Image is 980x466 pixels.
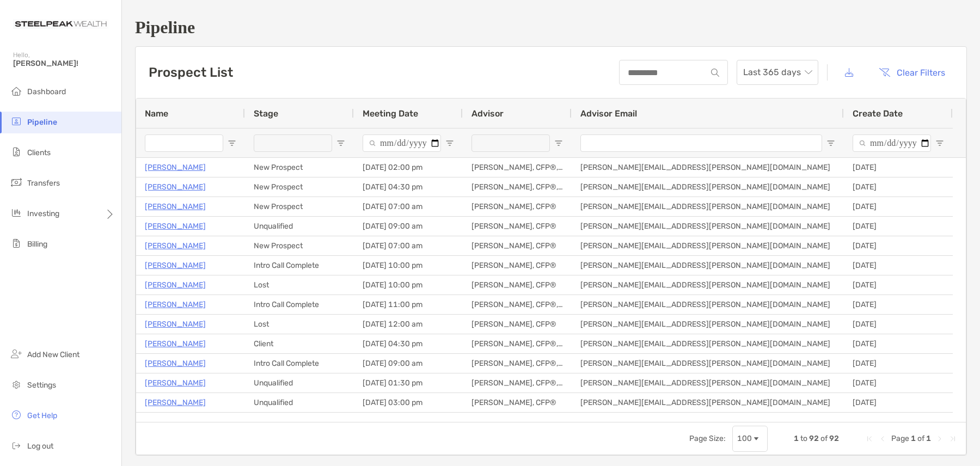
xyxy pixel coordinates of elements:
img: Zoe Logo [13,4,108,44]
span: of [917,434,924,443]
span: Stage [254,108,278,119]
div: [PERSON_NAME], CFP® [463,236,572,255]
a: [PERSON_NAME] [145,376,206,390]
div: [DATE] 09:00 am [354,354,463,373]
input: Advisor Email Filter Input [580,134,822,152]
span: [PERSON_NAME]! [13,59,115,68]
div: [PERSON_NAME], CFP® [463,275,572,295]
div: [DATE] 10:00 pm [354,275,463,295]
img: get-help icon [10,408,23,421]
span: 1 [794,434,799,443]
span: 1 [926,434,931,443]
img: add_new_client icon [10,347,23,360]
span: 92 [809,434,819,443]
div: [PERSON_NAME][EMAIL_ADDRESS][PERSON_NAME][DOMAIN_NAME] [572,217,844,236]
span: Get Help [27,411,57,420]
span: to [800,434,807,443]
div: New Prospect [245,177,354,197]
a: [PERSON_NAME] [145,278,206,292]
input: Name Filter Input [145,134,223,152]
div: 100 [737,434,752,443]
span: Log out [27,442,53,451]
div: [DATE] 03:00 pm [354,393,463,412]
div: [DATE] 04:30 pm [354,177,463,197]
div: [PERSON_NAME], CFP® [463,393,572,412]
div: [PERSON_NAME], CFP® [463,217,572,236]
a: [PERSON_NAME] [145,180,206,194]
a: [PERSON_NAME] [145,239,206,253]
div: [DATE] 10:00 pm [354,256,463,275]
a: [PERSON_NAME] [145,161,206,174]
img: billing icon [10,237,23,250]
div: [PERSON_NAME][EMAIL_ADDRESS][PERSON_NAME][DOMAIN_NAME] [572,236,844,255]
div: Unqualified [245,393,354,412]
div: Lost [245,413,354,432]
img: input icon [711,69,719,77]
div: [PERSON_NAME], CFP®, CDFA® [463,334,572,353]
div: Page Size: [689,434,726,443]
span: Dashboard [27,87,66,96]
div: [PERSON_NAME][EMAIL_ADDRESS][PERSON_NAME][DOMAIN_NAME] [572,197,844,216]
div: [DATE] 02:00 pm [354,158,463,177]
span: Name [145,108,168,119]
div: Client [245,334,354,353]
div: Unqualified [245,373,354,393]
div: [PERSON_NAME], CFP®, CDFA® [463,158,572,177]
img: pipeline icon [10,115,23,128]
div: [PERSON_NAME], CFP® [463,197,572,216]
div: [DATE] [844,295,953,314]
button: Open Filter Menu [228,139,236,148]
div: [PERSON_NAME][EMAIL_ADDRESS][PERSON_NAME][DOMAIN_NAME] [572,158,844,177]
div: [DATE] 07:00 am [354,197,463,216]
img: settings icon [10,378,23,391]
div: [DATE] [844,217,953,236]
div: Intro Call Complete [245,256,354,275]
div: [PERSON_NAME][EMAIL_ADDRESS][PERSON_NAME][DOMAIN_NAME] [572,373,844,393]
span: Pipeline [27,118,57,127]
a: [PERSON_NAME] [145,200,206,213]
div: [DATE] 12:00 am [354,413,463,432]
button: Open Filter Menu [935,139,944,148]
span: Create Date [853,108,903,119]
div: Unqualified [245,217,354,236]
div: [DATE] 11:00 pm [354,295,463,314]
span: Investing [27,209,59,218]
div: New Prospect [245,158,354,177]
a: [PERSON_NAME] [145,317,206,331]
span: Billing [27,240,47,249]
img: logout icon [10,439,23,452]
h1: Pipeline [135,17,967,38]
input: Meeting Date Filter Input [363,134,441,152]
div: [DATE] 04:30 pm [354,334,463,353]
div: [PERSON_NAME][EMAIL_ADDRESS][PERSON_NAME][DOMAIN_NAME] [572,275,844,295]
span: Last 365 days [743,60,812,84]
span: Transfers [27,179,60,188]
div: [DATE] 01:30 pm [354,373,463,393]
span: 1 [911,434,916,443]
div: [DATE] [844,256,953,275]
div: [PERSON_NAME][EMAIL_ADDRESS][PERSON_NAME][DOMAIN_NAME] [572,177,844,197]
div: [PERSON_NAME], CFP®, CDFA® [463,373,572,393]
span: 92 [829,434,839,443]
button: Open Filter Menu [445,139,454,148]
a: [PERSON_NAME] [145,298,206,311]
div: [DATE] 07:00 am [354,236,463,255]
img: dashboard icon [10,84,23,97]
span: Add New Client [27,350,79,359]
span: Advisor Email [580,108,637,119]
button: Open Filter Menu [826,139,835,148]
a: [PERSON_NAME] [145,396,206,409]
div: [DATE] [844,315,953,334]
a: [PERSON_NAME] [145,259,206,272]
a: [PERSON_NAME] [145,337,206,351]
div: [PERSON_NAME][EMAIL_ADDRESS][PERSON_NAME][DOMAIN_NAME] [572,354,844,373]
div: [PERSON_NAME][EMAIL_ADDRESS][PERSON_NAME][DOMAIN_NAME] [572,334,844,353]
div: New Prospect [245,197,354,216]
